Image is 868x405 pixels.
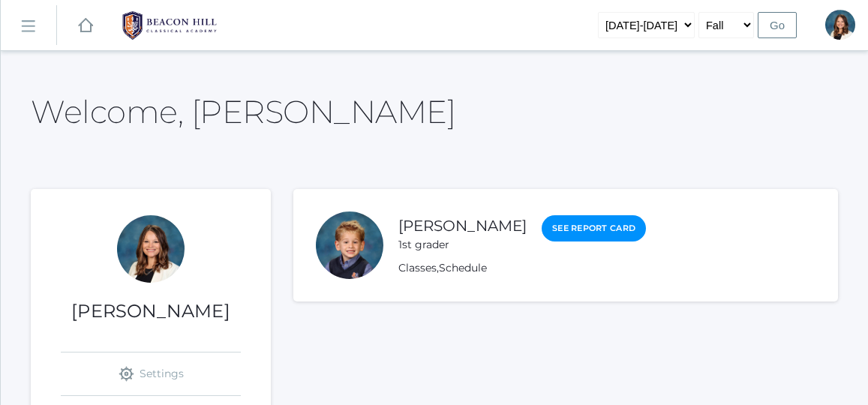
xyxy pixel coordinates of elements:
[542,215,646,241] a: See Report Card
[398,217,527,235] a: [PERSON_NAME]
[398,261,437,274] a: Classes
[316,211,383,279] div: Nolan Alstot
[398,260,646,276] div: ,
[398,237,527,253] div: 1st grader
[758,12,797,38] input: Go
[117,215,185,283] div: Teresa Deutsch
[61,352,241,395] a: Settings
[825,10,855,40] div: Teresa Deutsch
[31,94,455,129] h2: Welcome, [PERSON_NAME]
[439,261,487,274] a: Schedule
[31,301,271,321] h1: [PERSON_NAME]
[113,7,226,44] img: 1_BHCALogos-05.png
